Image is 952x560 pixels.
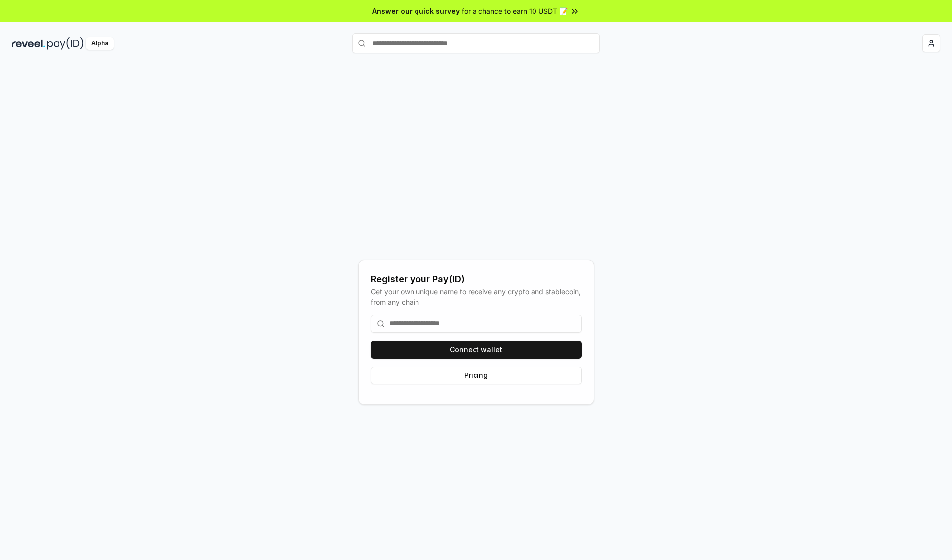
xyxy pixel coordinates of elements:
img: reveel_dark [12,37,45,50]
span: for a chance to earn 10 USDT 📝 [462,6,568,16]
button: Connect wallet [371,341,582,359]
img: pay_id [47,37,84,50]
span: Answer our quick survey [372,6,460,16]
div: Alpha [86,37,114,50]
div: Register your Pay(ID) [371,272,582,286]
button: Pricing [371,367,582,384]
div: Get your own unique name to receive any crypto and stablecoin, from any chain [371,286,582,307]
